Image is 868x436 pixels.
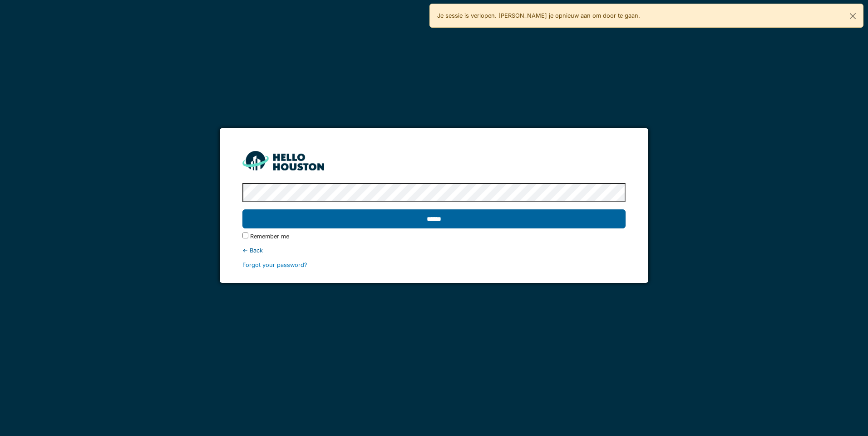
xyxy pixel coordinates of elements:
div: ← Back [242,246,625,255]
label: Remember me [250,232,289,241]
img: HH_line-BYnF2_Hg.png [242,151,324,170]
button: Close [843,4,863,28]
div: Je sessie is verlopen. [PERSON_NAME] je opnieuw aan om door te gaan. [429,4,863,28]
a: Forgot your password? [242,262,307,268]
